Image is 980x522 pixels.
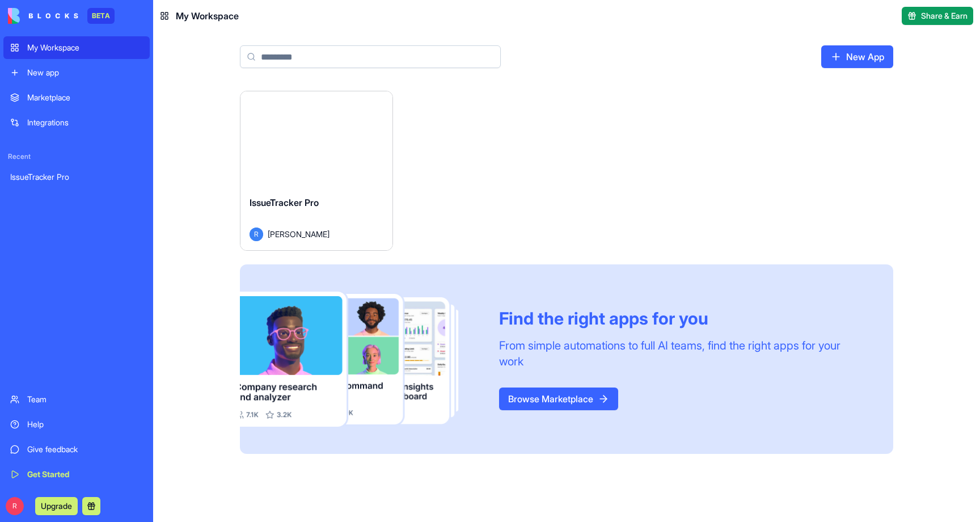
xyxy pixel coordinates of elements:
[27,419,143,430] div: Help
[499,388,618,410] a: Browse Marketplace
[3,166,150,188] a: IssueTracker Pro
[3,111,150,134] a: Integrations
[3,61,150,84] a: New app
[10,171,143,183] div: IssueTracker Pro
[6,497,24,515] span: R
[3,86,150,109] a: Marketplace
[27,92,143,103] div: Marketplace
[27,67,143,78] div: New app
[176,9,239,23] span: My Workspace
[250,197,319,208] span: IssueTracker Pro
[240,91,393,251] a: IssueTracker ProR[PERSON_NAME]
[27,117,143,128] div: Integrations
[35,497,78,515] button: Upgrade
[27,444,143,455] div: Give feedback
[3,413,150,436] a: Help
[499,308,866,329] div: Find the right apps for you
[35,500,78,511] a: Upgrade
[499,338,866,369] div: From simple automations to full AI teams, find the right apps for your work
[3,388,150,411] a: Team
[268,228,330,240] span: [PERSON_NAME]
[27,469,143,480] div: Get Started
[3,463,150,486] a: Get Started
[921,10,968,22] span: Share & Earn
[27,394,143,405] div: Team
[3,152,150,161] span: Recent
[8,8,115,24] a: BETA
[250,228,263,241] span: R
[27,42,143,53] div: My Workspace
[3,438,150,461] a: Give feedback
[8,8,78,24] img: logo
[902,7,973,25] button: Share & Earn
[821,45,893,68] a: New App
[240,292,481,427] img: Frame_181_egmpey.png
[87,8,115,24] div: BETA
[3,36,150,59] a: My Workspace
